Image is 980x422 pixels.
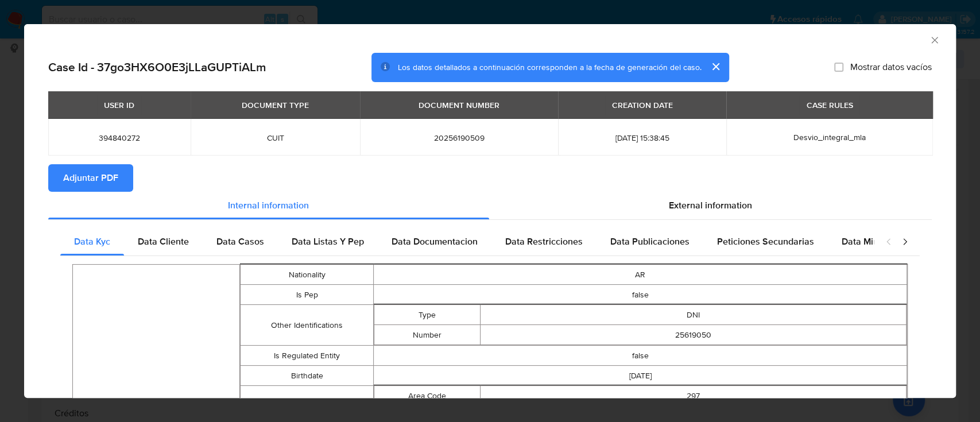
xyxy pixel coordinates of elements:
td: false [374,346,907,366]
td: 297 [481,386,907,406]
td: DNI [481,305,907,325]
span: Adjuntar PDF [63,165,118,191]
td: 25619050 [481,325,907,345]
td: [DATE] [374,366,907,386]
span: 20256190509 [374,133,544,143]
td: Is Pep [240,285,373,305]
td: Is Regulated Entity [240,346,373,366]
div: Detailed internal info [60,228,874,255]
td: Number [374,325,481,345]
span: Data Kyc [74,235,110,248]
div: USER ID [97,95,141,115]
button: Cerrar ventana [929,34,939,45]
span: 394840272 [62,133,177,143]
span: Data Publicaciones [610,235,690,248]
td: Other Identifications [240,305,373,346]
span: Data Minoridad [842,235,905,248]
td: Area Code [374,386,481,406]
span: Los datos detallados a continuación corresponden a la fecha de generación del caso. [398,61,702,73]
input: Mostrar datos vacíos [834,63,843,72]
div: CREATION DATE [605,95,680,115]
span: Data Restricciones [505,235,583,248]
span: [DATE] 15:38:45 [572,133,712,143]
div: CASE RULES [799,95,859,115]
h2: Case Id - 37go3HX6O0E3jLLaGUPTiALm [48,60,266,75]
td: false [374,285,907,305]
button: Adjuntar PDF [48,164,133,192]
div: DOCUMENT NUMBER [412,95,506,115]
span: Desvio_integral_mla [793,131,866,143]
span: Data Listas Y Pep [292,235,364,248]
span: Data Documentacion [392,235,478,248]
div: DOCUMENT TYPE [235,95,316,115]
td: Type [374,305,481,325]
span: Data Cliente [138,235,189,248]
span: CUIT [204,133,346,143]
span: Mostrar datos vacíos [850,61,932,73]
span: Data Casos [216,235,264,248]
span: External information [669,199,752,212]
span: Internal information [228,199,309,212]
td: Nationality [240,265,373,285]
span: Peticiones Secundarias [717,235,814,248]
td: Birthdate [240,366,373,386]
button: cerrar [702,53,729,80]
div: Detailed info [48,192,932,219]
div: closure-recommendation-modal [24,24,956,398]
td: AR [374,265,907,285]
